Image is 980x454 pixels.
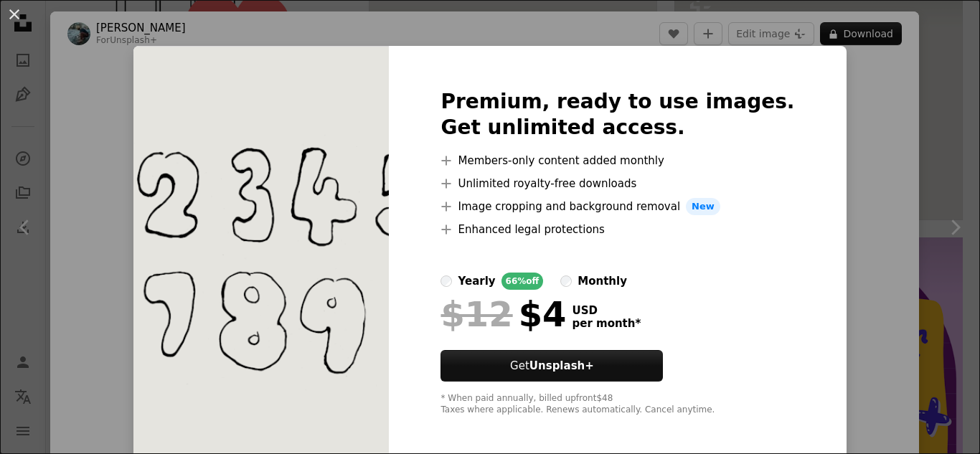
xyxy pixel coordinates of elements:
button: GetUnsplash+ [440,350,663,382]
span: $12 [440,295,512,333]
li: Members-only content added monthly [440,152,794,169]
span: per month * [572,317,641,330]
li: Unlimited royalty-free downloads [440,175,794,192]
input: yearly66%off [440,275,452,287]
div: monthly [578,273,627,290]
strong: Unsplash+ [529,359,594,372]
div: $4 [440,295,566,333]
input: monthly [560,275,572,287]
li: Enhanced legal protections [440,221,794,238]
div: 66% off [501,273,544,290]
li: Image cropping and background removal [440,198,794,215]
div: yearly [458,273,495,290]
div: * When paid annually, billed upfront $48 Taxes where applicable. Renews automatically. Cancel any... [440,393,794,416]
span: USD [572,304,641,317]
h2: Premium, ready to use images. Get unlimited access. [440,89,794,141]
span: New [686,198,720,215]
